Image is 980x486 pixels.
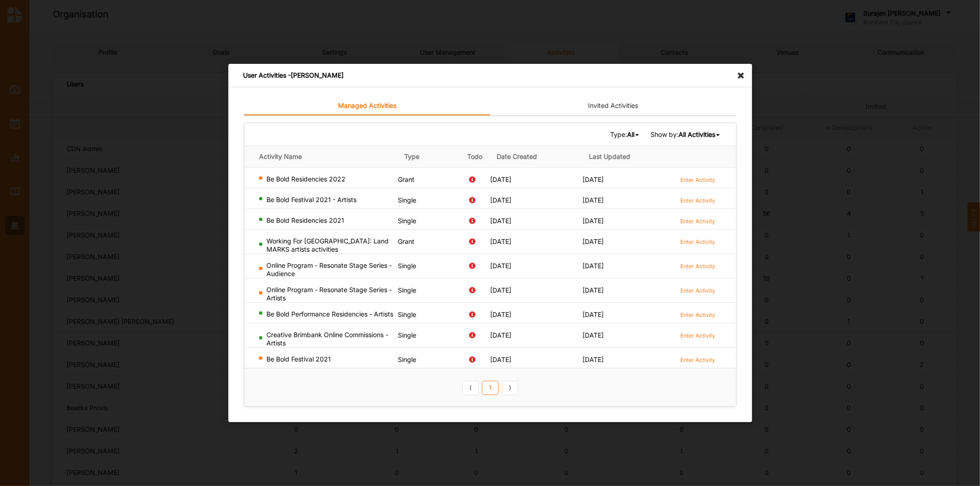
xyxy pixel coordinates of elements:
[680,176,715,184] label: Enter Activity
[490,217,511,225] span: [DATE]
[582,196,603,204] span: [DATE]
[259,286,394,302] div: Online Program - Resonate Stage Series - Artists
[398,356,416,363] span: Single
[582,175,603,183] span: [DATE]
[244,97,490,115] a: Managed Activities
[582,262,603,270] span: [DATE]
[680,332,715,339] label: Enter Activity
[680,238,715,246] label: Enter Activity
[459,146,490,167] th: Todo
[680,217,715,225] label: Enter Activity
[490,311,511,318] span: [DATE]
[680,196,715,204] a: Enter Activity
[582,237,603,245] span: [DATE]
[259,216,394,225] div: Be Bold Residencies 2021
[680,286,715,294] a: Enter Activity
[490,237,511,245] span: [DATE]
[490,175,511,183] span: [DATE]
[490,262,511,270] span: [DATE]
[398,311,416,318] span: Single
[490,196,511,204] span: [DATE]
[259,261,394,278] div: Online Program - Resonate Stage Series - Audience
[259,237,394,254] div: Working For [GEOGRAPHIC_DATA]: Land MARKS artists activities
[398,237,414,245] span: Grant
[259,331,394,347] div: Creative Brimbank Online Commissions - Artists
[398,217,416,225] span: Single
[490,286,511,294] span: [DATE]
[582,356,603,363] span: [DATE]
[398,196,416,204] span: Single
[680,311,715,319] label: Enter Activity
[680,331,715,339] a: Enter Activity
[680,175,715,184] a: Enter Activity
[490,331,511,339] span: [DATE]
[582,146,674,167] th: Last Updated
[680,355,715,364] a: Enter Activity
[610,130,640,138] span: Type:
[680,237,715,246] a: Enter Activity
[482,380,498,395] a: 1
[398,175,414,183] span: Grant
[228,64,752,87] div: User Activities - [PERSON_NAME]
[680,310,715,319] a: Enter Activity
[582,331,603,339] span: [DATE]
[582,286,603,294] span: [DATE]
[259,310,394,318] div: Be Bold Performance Residencies - Artists
[398,262,416,270] span: Single
[398,331,416,339] span: Single
[582,311,603,318] span: [DATE]
[502,380,518,395] a: Next item
[490,146,583,167] th: Date Created
[678,130,715,138] b: All Activities
[490,97,736,115] a: Invited Activities
[680,197,715,204] label: Enter Activity
[398,146,459,167] th: Type
[462,380,479,395] a: Previous item
[398,286,416,294] span: Single
[244,146,398,167] th: Activity Name
[680,287,715,294] label: Enter Activity
[680,356,715,364] label: Enter Activity
[627,130,634,138] b: All
[680,261,715,270] a: Enter Activity
[680,216,715,225] a: Enter Activity
[582,217,603,225] span: [DATE]
[650,130,721,138] span: Show by:
[259,175,394,183] div: Be Bold Residencies 2022
[490,356,511,363] span: [DATE]
[259,196,394,204] div: Be Bold Festival 2021 - Artists
[680,262,715,270] label: Enter Activity
[259,355,394,363] div: Be Bold Festival 2021
[460,379,520,395] div: Pagination Navigation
